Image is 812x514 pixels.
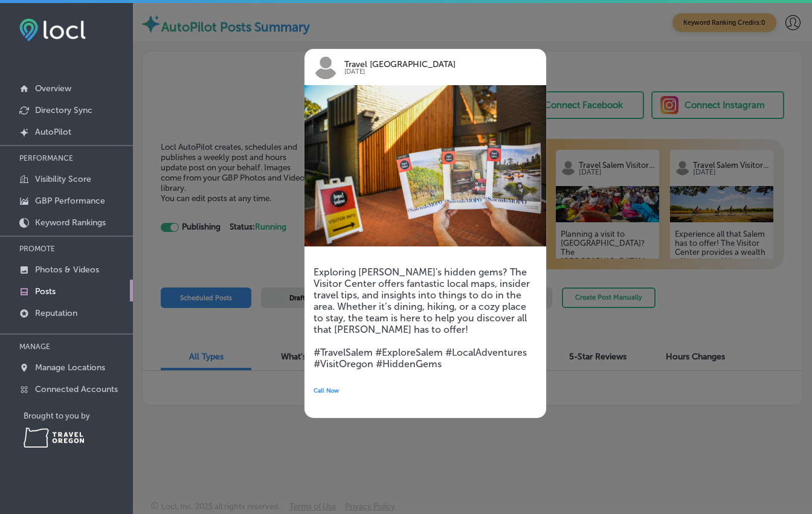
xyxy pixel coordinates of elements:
[35,196,105,206] p: GBP Performance
[304,85,546,246] img: e5ee3bec-d0d6-4441-b9eb-394700aa9f2bVisitors_Guide_8.jpg
[344,68,512,75] p: [DATE]
[35,83,71,94] p: Overview
[35,105,92,115] p: Directory Sync
[35,217,106,228] p: Keyword Rankings
[314,55,338,79] img: logo
[24,411,133,420] p: Brought to you by
[35,362,105,373] p: Manage Locations
[35,127,71,137] p: AutoPilot
[344,61,512,68] p: Travel [GEOGRAPHIC_DATA]
[35,174,91,184] p: Visibility Score
[35,384,118,394] p: Connected Accounts
[24,428,84,448] img: Travel Oregon
[19,19,86,41] img: fda3e92497d09a02dc62c9cd864e3231.png
[314,266,537,370] h5: Exploring [PERSON_NAME]'s hidden gems? The Visitor Center offers fantastic local maps, insider tr...
[35,286,56,297] p: Posts
[314,387,339,394] span: Call Now
[35,265,99,275] p: Photos & Videos
[35,308,77,318] p: Reputation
